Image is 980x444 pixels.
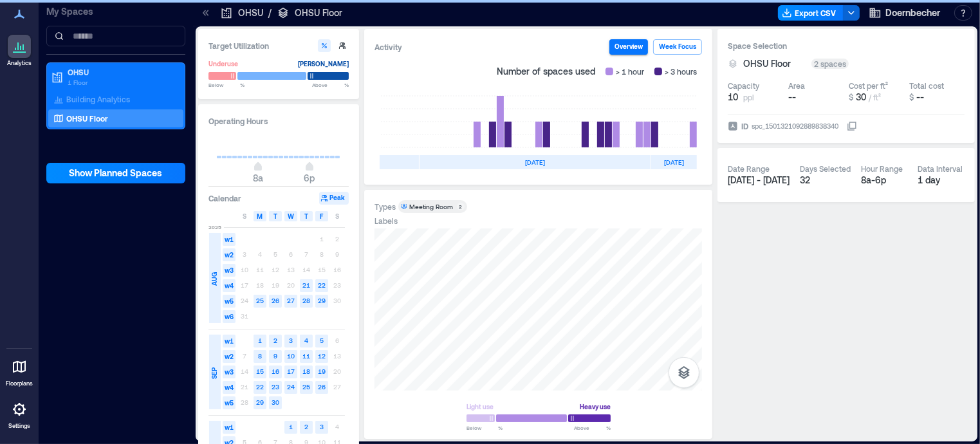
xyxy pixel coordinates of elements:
[800,163,851,174] div: Days Selected
[273,337,277,344] text: 2
[256,383,264,391] text: 22
[288,211,294,221] span: W
[743,92,754,102] span: ppl
[728,91,738,104] span: 10
[856,91,866,102] span: 30
[788,80,805,91] div: Area
[651,155,697,169] div: [DATE]
[304,211,308,221] span: T
[909,93,914,102] span: $
[750,120,840,133] div: spc_1501321092889838340
[743,57,791,70] span: OHSU Floor
[223,421,236,434] span: w1
[320,423,324,430] text: 3
[289,423,293,430] text: 1
[295,6,342,19] p: OHSU Floor
[287,297,295,304] text: 27
[653,39,702,55] button: Week Focus
[728,163,770,174] div: Date Range
[885,6,940,19] span: Doernbecher
[665,65,697,78] span: > 3 hours
[318,281,326,289] text: 22
[304,337,308,344] text: 4
[849,93,853,102] span: $
[272,383,279,391] text: 23
[68,67,176,77] p: OHSU
[272,367,279,375] text: 16
[302,352,310,360] text: 11
[318,383,326,391] text: 26
[223,335,236,347] span: w1
[223,310,236,323] span: w6
[467,424,503,432] span: Below %
[320,211,324,221] span: F
[457,203,465,210] div: 2
[66,113,108,124] p: OHSU Floor
[335,211,339,221] span: S
[208,115,349,127] h3: Operating Hours
[304,172,315,183] span: 6p
[238,6,263,19] p: OHSU
[374,201,396,212] div: Types
[223,264,236,277] span: w3
[208,57,238,70] div: Underuse
[6,380,33,387] p: Floorplans
[273,211,277,221] span: T
[918,174,965,187] div: 1 day
[273,352,277,360] text: 9
[258,352,262,360] text: 8
[2,351,37,391] a: Floorplans
[298,57,349,70] div: [PERSON_NAME]
[253,172,263,183] span: 8a
[289,337,293,344] text: 3
[800,174,851,187] div: 32
[257,211,263,221] span: M
[580,400,611,413] div: Heavy use
[743,57,806,70] button: OHSU Floor
[788,91,796,102] span: --
[849,91,904,104] button: $ 30 / ft²
[420,155,651,169] div: [DATE]
[223,396,236,409] span: w5
[916,91,924,102] span: --
[4,394,35,434] a: Settings
[223,381,236,394] span: w4
[209,367,219,379] span: SEP
[865,3,944,23] button: Doernbecher
[272,398,279,406] text: 30
[319,192,349,205] button: Peak
[302,383,310,391] text: 25
[728,91,783,104] button: 10 ppl
[46,5,185,18] p: My Spaces
[847,121,857,131] button: IDspc_1501321092889838340
[318,367,326,375] text: 19
[287,383,295,391] text: 24
[909,80,944,91] div: Total cost
[223,295,236,308] span: w5
[256,398,264,406] text: 29
[287,367,295,375] text: 17
[256,297,264,304] text: 25
[574,424,611,432] span: Above %
[223,350,236,363] span: w2
[320,337,324,344] text: 5
[223,233,236,246] span: w1
[287,352,295,360] text: 10
[918,163,963,174] div: Data Interval
[69,167,163,180] span: Show Planned Spaces
[869,93,881,102] span: / ft²
[409,202,453,211] div: Meeting Room
[209,273,219,286] span: AUG
[467,400,494,413] div: Light use
[741,120,748,133] span: ID
[728,80,759,91] div: Capacity
[223,279,236,292] span: w4
[208,192,241,205] h3: Calendar
[728,39,965,52] h3: Space Selection
[302,297,310,304] text: 28
[272,297,279,304] text: 26
[318,352,326,360] text: 12
[374,216,398,226] div: Labels
[66,94,130,104] p: Building Analytics
[208,81,245,89] span: Below %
